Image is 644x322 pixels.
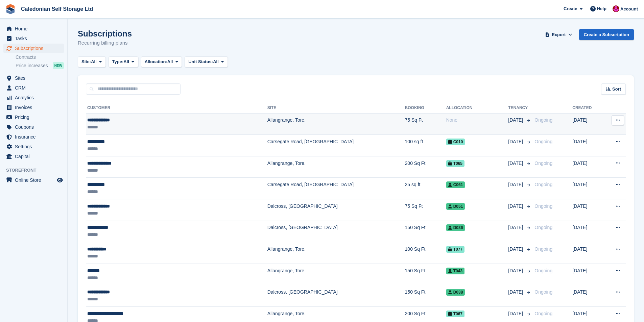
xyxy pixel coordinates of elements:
[572,178,603,199] td: [DATE]
[534,160,552,166] span: Ongoing
[579,29,634,40] a: Create a Subscription
[56,176,64,184] a: Preview store
[446,103,508,114] th: Allocation
[3,122,64,132] a: menu
[141,56,182,68] button: Allocation: All
[267,285,405,307] td: Dalcross, [GEOGRAPHIC_DATA]
[15,103,55,112] span: Invoices
[3,93,64,102] a: menu
[167,58,173,65] span: All
[267,156,405,178] td: Allangrange, Tore.
[5,4,16,14] img: stora-icon-8386f47178a22dfd0bd8f6a31ec36ba5ce8667c1dd55bd0f319d3a0aa187defe.svg
[508,138,524,145] span: [DATE]
[18,3,96,15] a: Caledonian Self Storage Ltd
[508,117,524,124] span: [DATE]
[267,178,405,199] td: Carsegate Road, [GEOGRAPHIC_DATA]
[572,156,603,178] td: [DATE]
[405,103,446,114] th: Booking
[446,224,465,231] span: D036
[552,31,566,38] span: Export
[3,34,64,43] a: menu
[405,178,446,199] td: 25 sq ft
[78,56,106,68] button: Site: All
[53,62,64,69] div: NEW
[446,117,508,124] div: None
[213,58,219,65] span: All
[572,285,603,307] td: [DATE]
[123,58,129,65] span: All
[620,6,638,13] span: Account
[405,264,446,285] td: 150 Sq Ft
[405,113,446,135] td: 75 Sq Ft
[446,203,465,210] span: D051
[534,289,552,295] span: Ongoing
[3,73,64,83] a: menu
[534,203,552,209] span: Ongoing
[544,29,574,40] button: Export
[91,58,97,65] span: All
[81,58,91,65] span: Site:
[3,142,64,151] a: menu
[112,58,124,65] span: Type:
[15,175,55,185] span: Online Store
[534,182,552,187] span: Ongoing
[508,103,532,114] th: Tenancy
[508,310,524,317] span: [DATE]
[534,246,552,252] span: Ongoing
[267,264,405,285] td: Allangrange, Tore.
[446,139,465,145] span: C010
[78,29,132,38] h1: Subscriptions
[446,181,465,188] span: C061
[267,103,405,114] th: Site
[109,56,138,68] button: Type: All
[572,242,603,264] td: [DATE]
[405,221,446,242] td: 150 Sq Ft
[446,246,464,253] span: T077
[3,24,64,33] a: menu
[534,225,552,230] span: Ongoing
[405,135,446,156] td: 100 sq ft
[15,142,55,151] span: Settings
[3,103,64,112] a: menu
[446,160,464,167] span: T065
[267,221,405,242] td: Dalcross, [GEOGRAPHIC_DATA]
[86,103,267,114] th: Customer
[405,242,446,264] td: 100 Sq Ft
[3,152,64,161] a: menu
[15,122,55,132] span: Coupons
[3,44,64,53] a: menu
[15,93,55,102] span: Analytics
[15,44,55,53] span: Subscriptions
[267,135,405,156] td: Carsegate Road, [GEOGRAPHIC_DATA]
[15,34,55,43] span: Tasks
[267,199,405,221] td: Dalcross, [GEOGRAPHIC_DATA]
[78,39,132,47] p: Recurring billing plans
[446,268,464,274] span: T043
[612,86,621,93] span: Sort
[15,152,55,161] span: Capital
[15,24,55,33] span: Home
[508,289,524,296] span: [DATE]
[3,175,64,185] a: menu
[572,113,603,135] td: [DATE]
[16,63,48,69] span: Price increases
[405,285,446,307] td: 150 Sq Ft
[3,132,64,142] a: menu
[405,156,446,178] td: 200 Sq Ft
[572,103,603,114] th: Created
[572,135,603,156] td: [DATE]
[564,5,577,12] span: Create
[267,242,405,264] td: Allangrange, Tore.
[3,113,64,122] a: menu
[534,117,552,123] span: Ongoing
[15,83,55,93] span: CRM
[572,221,603,242] td: [DATE]
[508,224,524,231] span: [DATE]
[446,289,465,296] span: D038
[508,246,524,253] span: [DATE]
[534,139,552,144] span: Ongoing
[534,268,552,273] span: Ongoing
[446,311,464,317] span: T067
[613,5,619,12] img: Donald Mathieson
[188,58,213,65] span: Unit Status:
